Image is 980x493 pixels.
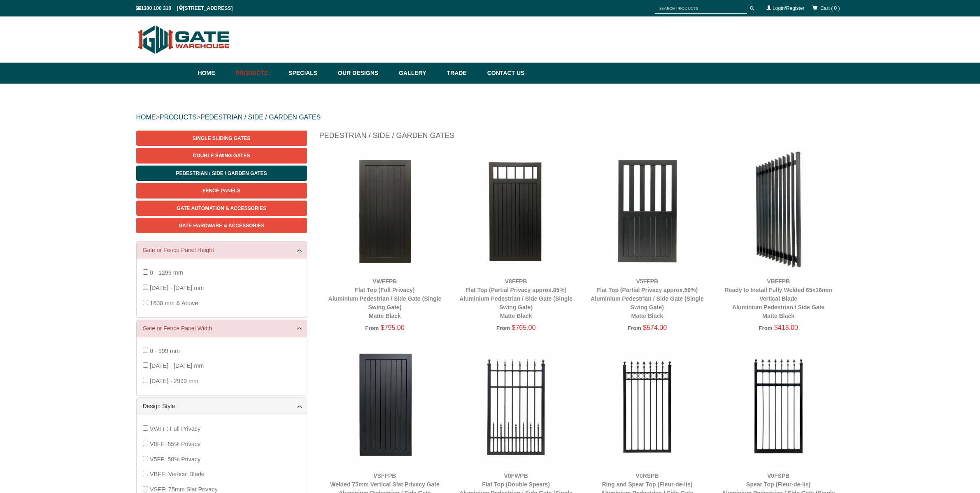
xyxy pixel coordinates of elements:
[136,131,307,146] a: Single Sliding Gates
[319,131,844,145] h1: Pedestrian / Side / Garden Gates
[193,136,250,141] span: Single Sliding Gates
[177,206,266,211] span: Gate Automation & Accessories
[773,5,804,11] a: Login/Register
[150,269,183,276] span: 0 - 1299 mm
[586,149,709,272] img: V5FFPB - Flat Top (Partial Privacy approx.50%) - Aluminium Pedestrian / Side Gate (Single Swing G...
[334,63,395,84] a: Our Designs
[655,3,747,14] input: SEARCH PRODUCTS
[496,325,510,331] span: From
[136,148,307,163] a: Double Swing Gates
[179,223,265,229] span: Gate Hardware & Accessories
[193,153,250,159] span: Double Swing Gates
[198,63,232,84] a: Home
[717,343,840,467] img: V0FSPB - Spear Top (Fleur-de-lis) - Aluminium Pedestrian / Side Gate (Single Swing Gate) - Matte ...
[143,402,300,411] a: Design Style
[160,114,197,121] a: PRODUCTS
[150,348,180,354] span: 0 - 999 mm
[150,285,204,291] span: [DATE] - [DATE] mm
[442,63,483,84] a: Trade
[136,114,156,121] a: HOME
[454,149,577,272] img: V8FFPB - Flat Top (Partial Privacy approx.85%) - Aluminium Pedestrian / Side Gate (Single Swing G...
[136,166,307,181] a: Pedestrian / Side / Garden Gates
[150,362,204,369] span: [DATE] - [DATE] mm
[820,5,840,11] span: Cart ( 0 )
[150,441,200,447] span: V8FF: 85% Privacy
[324,343,447,467] img: VSFFPB - Welded 75mm Vertical Slat Privacy Gate - Aluminium Pedestrian / Side Gate - Matte Black ...
[150,378,198,384] span: [DATE] - 2999 mm
[136,201,307,216] a: Gate Automation & Accessories
[395,63,442,84] a: Gallery
[150,300,198,306] span: 1600 mm & Above
[200,114,321,121] a: PEDESTRIAN / SIDE / GARDEN GATES
[725,278,832,319] a: VBFFPBReady to Install Fully Welded 65x16mm Vertical BladeAluminium Pedestrian / Side GateMatte B...
[586,343,709,467] img: V0RSPB - Ring and Spear Top (Fleur-de-lis) - Aluminium Pedestrian / Side Gate - Matte Black - Gat...
[381,324,405,331] span: $795.00
[232,63,285,84] a: Products
[365,325,379,331] span: From
[328,278,442,319] a: VWFFPBFlat Top (Full Privacy)Aluminium Pedestrian / Side Gate (Single Swing Gate)Matte Black
[459,278,573,319] a: V8FFPBFlat Top (Partial Privacy approx.85%)Aluminium Pedestrian / Side Gate (Single Swing Gate)Ma...
[136,21,232,58] img: Gate Warehouse
[454,343,577,467] img: V0FWPB - Flat Top (Double Spears) - Aluminium Pedestrian / Side Gate (Single Swing Gate) - Matte ...
[628,325,641,331] span: From
[324,149,447,272] img: VWFFPB - Flat Top (Full Privacy) - Aluminium Pedestrian / Side Gate (Single Swing Gate) - Matte B...
[512,324,536,331] span: $765.00
[150,425,200,432] span: VWFF: Full Privacy
[136,183,307,198] a: Fence Panels
[150,471,205,477] span: VBFF: Vertical Blade
[136,104,844,131] div: > >
[717,149,840,272] img: VBFFPB - Ready to Install Fully Welded 65x16mm Vertical Blade - Aluminium Pedestrian / Side Gate ...
[759,325,772,331] span: From
[143,246,300,255] a: Gate or Fence Panel Height
[203,188,240,194] span: Fence Panels
[774,324,798,331] span: $418.00
[150,486,218,493] span: VSFF: 75mm Slat Privacy
[483,63,525,84] a: Contact Us
[150,456,200,463] span: V5FF: 50% Privacy
[136,218,307,233] a: Gate Hardware & Accessories
[591,278,704,319] a: V5FFPBFlat Top (Partial Privacy approx.50%)Aluminium Pedestrian / Side Gate (Single Swing Gate)Ma...
[176,171,267,176] span: Pedestrian / Side / Garden Gates
[136,5,233,11] span: 1300 100 310 | [STREET_ADDRESS]
[643,324,667,331] span: $574.00
[284,63,334,84] a: Specials
[143,324,300,333] a: Gate or Fence Panel Width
